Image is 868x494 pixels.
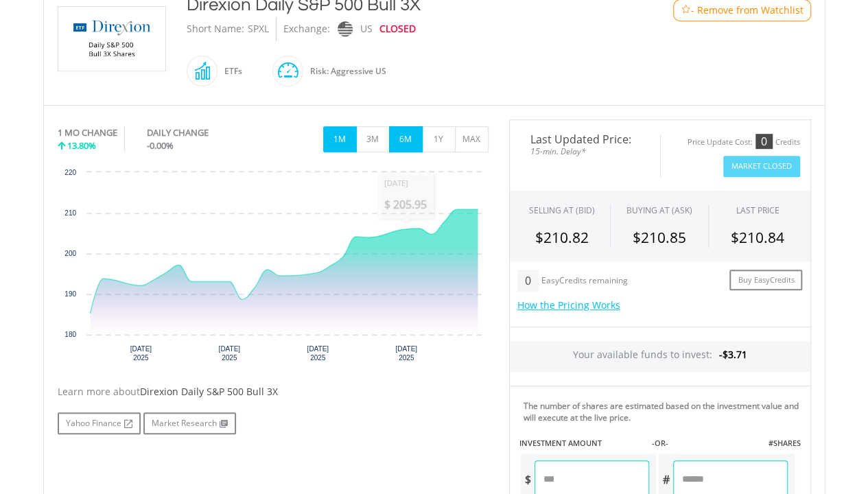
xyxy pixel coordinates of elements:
[64,331,76,338] text: 180
[681,5,691,15] img: Watchlist
[541,276,628,287] div: EasyCredits remaining
[723,156,800,177] button: Market Closed
[729,270,802,291] a: Buy EasyCredits
[64,250,76,257] text: 200
[130,345,152,362] text: [DATE] 2025
[360,17,373,41] div: US
[520,145,650,158] span: 15-min. Delay*
[736,204,779,216] div: LAST PRICE
[768,438,800,449] label: #SHARES
[517,298,620,311] a: How the Pricing Works
[719,348,747,361] span: -$3.71
[455,126,489,152] button: MAX
[510,341,810,372] div: Your available funds to invest:
[303,55,386,88] div: Risk: Aggressive US
[688,137,753,148] div: Price Update Cost:
[520,134,650,145] span: Last Updated Price:
[307,345,329,362] text: [DATE] 2025
[143,412,236,434] a: Market Research
[64,169,76,176] text: 220
[60,7,163,71] img: EQU.US.SPXL.png
[651,438,668,449] label: -OR-
[691,3,804,17] span: - Remove from Watchlist
[218,55,242,88] div: ETFs
[218,345,240,362] text: [DATE] 2025
[323,126,357,152] button: 1M
[58,126,117,139] div: 1 MO CHANGE
[58,165,489,371] svg: Interactive chart
[519,438,602,449] label: INVESTMENT AMOUNT
[535,228,588,247] span: $210.82
[395,345,417,362] text: [DATE] 2025
[64,209,76,217] text: 210
[58,412,141,434] a: Yahoo Finance
[187,17,244,41] div: Short Name:
[379,17,416,41] div: CLOSED
[356,126,390,152] button: 3M
[633,228,686,247] span: $210.85
[731,228,784,247] span: $210.84
[147,139,174,152] span: -0.00%
[389,126,423,152] button: 6M
[755,134,773,149] div: 0
[517,270,539,292] div: 0
[775,137,800,148] div: Credits
[147,126,255,139] div: DAILY CHANGE
[422,126,456,152] button: 1Y
[283,17,330,41] div: Exchange:
[58,165,489,371] div: Chart. Highcharts interactive chart.
[248,17,269,41] div: SPXL
[626,204,692,216] span: BUYING AT (ASK)
[64,290,76,298] text: 190
[140,385,278,398] span: Direxion Daily S&P 500 Bull 3X
[337,21,352,37] img: nasdaq.png
[58,385,489,399] div: Learn more about
[524,400,805,423] div: The number of shares are estimated based on the investment value and will execute at the live price.
[528,204,594,216] div: SELLING AT (BID)
[67,139,96,152] span: 13.80%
